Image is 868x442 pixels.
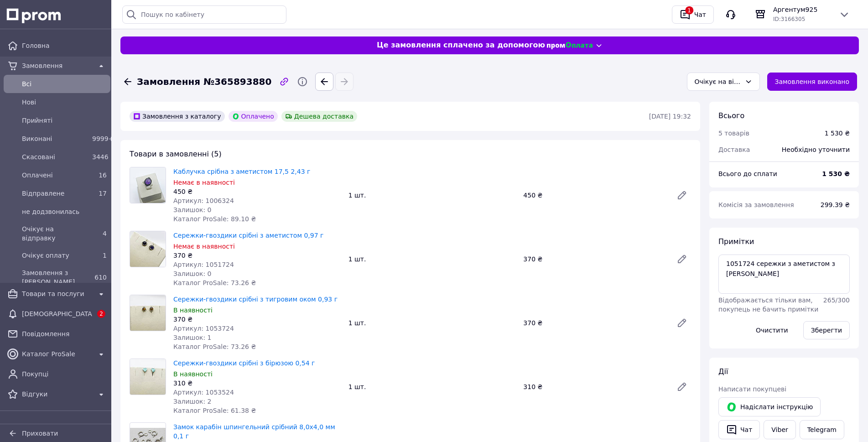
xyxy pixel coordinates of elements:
div: 1 шт. [345,317,520,329]
span: Немає в наявності [173,243,235,250]
a: Сережки-гвоздики срібні з аметистом 0,97 г [173,232,323,239]
span: Залишок: 1 [173,334,212,341]
a: Редагувати [673,250,691,268]
span: Залишок: 0 [173,270,212,277]
span: Замовлення №365893880 [137,75,271,88]
button: Замовлення виконано [767,73,858,91]
div: Замовлення з каталогу [130,111,225,122]
span: Замовлення [22,61,92,70]
div: 370 ₴ [173,251,341,260]
span: Покупці [22,369,107,379]
span: 9999+ [92,135,114,142]
img: Сережки-гвоздики срібні з аметистом 0,97 г [130,231,166,267]
span: Головна [22,41,107,50]
div: 370 ₴ [173,315,341,324]
span: Товари в замовленні (5) [130,150,222,158]
button: Очистити [748,321,796,339]
span: 4 [103,230,107,237]
span: Це замовлення сплачено за допомогою [377,40,545,51]
a: Сережки-гвоздики срібні з бірюзою 0,54 г [173,359,315,367]
span: Прийняті [22,116,107,125]
span: Повідомлення [22,329,107,338]
a: Редагувати [673,186,691,204]
span: Очікує на відправку [22,224,88,243]
span: 265 / 300 [823,296,850,304]
span: 1 [103,252,107,259]
time: [DATE] 19:32 [649,113,691,120]
input: Пошук по кабінету [122,5,286,24]
div: Чат [692,8,708,21]
a: Viber [764,420,795,439]
img: Каблучка срібна з аметистом 17,5 2,43 г [130,167,166,203]
span: Артикул: 1006324 [173,197,234,204]
span: [DEMOGRAPHIC_DATA] [22,309,92,318]
span: В наявності [173,307,213,314]
span: В наявності [173,370,213,378]
span: Всi [22,79,107,88]
div: Необхідно уточнити [776,140,855,160]
span: Каталог ProSale [22,349,92,359]
span: 3446 [92,153,109,161]
span: Каталог ProSale: 73.26 ₴ [173,343,256,350]
span: 16 [99,172,107,179]
div: 1 шт. [345,253,520,265]
span: ID: 3166305 [773,16,805,22]
span: Відображається тільки вам, покупець не бачить примітки [718,296,818,313]
span: Замовлення з [PERSON_NAME] [22,268,88,286]
a: Сережки-гвоздики срібні з тигровим оком 0,93 г [173,296,338,303]
div: 310 ₴ [520,380,669,393]
textarea: 1051724 сережки з аметистом з [PERSON_NAME] [718,255,850,294]
span: Показники роботи компанії [22,422,107,440]
button: 1Чат [672,5,714,24]
span: Артикул: 1053724 [173,325,234,332]
a: Редагувати [673,314,691,332]
b: 1 530 ₴ [822,170,850,177]
img: Сережки-гвоздики срібні з бірюзою 0,54 г [130,359,166,395]
div: 1 шт. [345,189,520,202]
span: Каталог ProSale: 89.10 ₴ [173,215,256,223]
span: Каталог ProSale: 73.26 ₴ [173,279,256,286]
div: 1 шт. [345,380,520,393]
img: Сережки-гвоздики срібні з тигровим оком 0,93 г [130,295,166,331]
span: Нові [22,98,107,107]
div: 370 ₴ [520,317,669,329]
span: Виконані [22,134,88,143]
div: 370 ₴ [520,253,669,265]
span: Всього до сплати [718,170,777,177]
span: Приховати [22,430,58,437]
a: Замок карабін шпингельний срібний 8,0х4,0 мм 0,1 г [173,423,335,440]
span: Всього [718,111,744,120]
div: 1 530 ₴ [825,129,850,138]
span: Написати покупцеві [718,385,786,393]
div: Оплачено [229,111,278,122]
span: Очікує оплату [22,251,88,260]
span: 17 [99,190,107,197]
span: Доставка [718,146,750,153]
div: Дешева доставка [281,111,357,122]
a: Редагувати [673,378,691,396]
span: Каталог ProSale: 61.38 ₴ [173,407,256,414]
button: Чат [718,420,760,439]
div: Очікує на відправку [695,77,741,87]
a: Каблучка срібна з аметистом 17,5 2,43 г [173,168,310,175]
span: 299.39 ₴ [821,201,850,208]
div: 450 ₴ [520,189,669,202]
button: Зберегти [803,321,850,339]
div: 310 ₴ [173,379,341,388]
div: 450 ₴ [173,187,341,196]
span: 5 товарів [718,130,749,137]
span: Комісія за замовлення [718,201,794,208]
span: Залишок: 0 [173,206,212,213]
span: Залишок: 2 [173,398,212,405]
span: 610 [94,274,107,281]
span: не додзвонилась [22,207,107,216]
span: Дії [718,367,728,376]
span: Оплачені [22,171,88,180]
span: Аргентум925 [773,5,832,14]
span: Товари та послуги [22,289,92,298]
span: 2 [97,310,105,318]
span: Артикул: 1053524 [173,389,234,396]
a: Telegram [800,420,844,439]
span: Немає в наявності [173,179,235,186]
span: Відправлене [22,189,88,198]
